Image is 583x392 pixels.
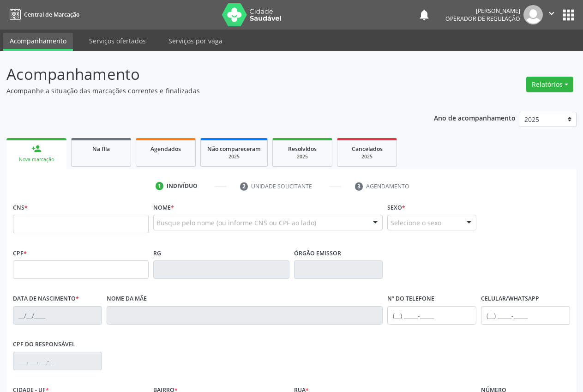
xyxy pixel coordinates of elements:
p: Acompanhamento [6,63,406,86]
span: Resolvidos [288,145,317,153]
label: CPF do responsável [13,338,75,352]
div: 2025 [207,153,261,160]
div: Indivíduo [167,182,198,190]
span: Agendados [150,145,181,153]
a: Acompanhamento [3,33,73,51]
button: Relatórios [526,77,573,92]
label: Sexo [387,200,405,215]
div: [PERSON_NAME] [445,7,520,15]
p: Ano de acompanhamento [434,112,516,123]
label: Nome [153,200,174,215]
label: Data de nascimento [13,292,79,306]
div: 2025 [279,153,325,160]
span: Busque pelo nome (ou informe CNS ou CPF ao lado) [156,218,316,228]
a: Serviços ofertados [83,33,152,49]
label: Nome da mãe [107,292,147,306]
p: Acompanhe a situação das marcações correntes e finalizadas [6,86,406,96]
label: Nº do Telefone [387,292,434,306]
span: Na fila [92,145,110,153]
label: Celular/WhatsApp [481,292,539,306]
input: (__) _____-_____ [481,306,570,325]
label: RG [153,246,161,260]
div: 1 [156,182,164,190]
input: __/__/____ [13,306,102,325]
button:  [543,5,560,24]
span: Operador de regulação [445,15,520,23]
img: img [523,5,543,24]
button: notifications [418,8,431,21]
a: Central de Marcação [6,7,79,22]
div: 2025 [344,153,390,160]
label: CPF [13,246,27,260]
button: apps [560,7,577,23]
i:  [547,8,557,18]
span: Não compareceram [207,145,261,153]
input: (__) _____-_____ [387,306,476,325]
label: CNS [13,200,28,215]
div: Nova marcação [13,156,60,163]
label: Órgão emissor [294,246,341,260]
span: Cancelados [352,145,383,153]
a: Serviços por vaga [162,33,229,49]
input: ___.___.___-__ [13,352,102,370]
div: person_add [31,144,42,154]
span: Selecione o sexo [391,218,441,228]
span: Central de Marcação [24,11,79,18]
